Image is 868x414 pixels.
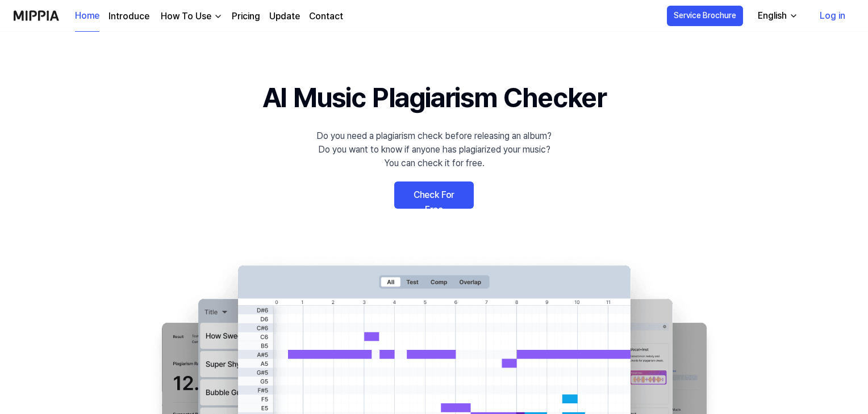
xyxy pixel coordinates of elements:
a: Contact [309,10,343,23]
h1: AI Music Plagiarism Checker [262,77,606,118]
img: down [214,12,223,21]
button: How To Use [158,10,223,23]
button: English [749,5,805,27]
a: Introduce [108,10,149,23]
a: Check For Free [394,181,474,209]
a: Pricing [232,10,260,23]
div: English [756,9,789,23]
a: Update [269,10,300,23]
div: How To Use [158,10,214,23]
button: Service Brochure [667,6,743,26]
div: Do you need a plagiarism check before releasing an album? Do you want to know if anyone has plagi... [316,129,552,170]
a: Home [75,1,99,32]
